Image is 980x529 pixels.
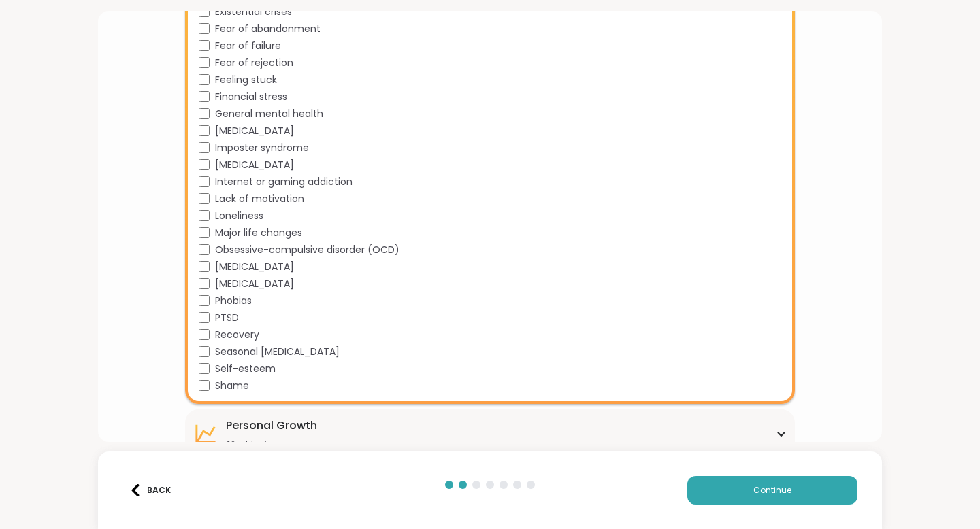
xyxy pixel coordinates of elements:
button: Back [122,476,177,505]
span: Fear of abandonment [215,22,321,36]
span: Imposter syndrome [215,141,309,155]
span: [MEDICAL_DATA] [215,158,294,172]
span: Fear of failure [215,39,281,53]
span: Feeling stuck [215,73,277,87]
span: Existential crises [215,5,292,19]
span: Recovery [215,328,259,342]
span: [MEDICAL_DATA] [215,277,294,291]
span: PTSD [215,311,239,325]
span: [MEDICAL_DATA] [215,260,294,274]
span: Financial stress [215,90,287,104]
span: Lack of motivation [215,192,304,206]
span: Internet or gaming addiction [215,175,353,189]
span: Seasonal [MEDICAL_DATA] [215,345,340,359]
span: Phobias [215,294,252,308]
div: Personal Growth [226,417,317,434]
span: [MEDICAL_DATA] [215,124,294,138]
span: Continue [753,484,791,496]
span: Shame [215,379,249,393]
div: Back [129,484,171,496]
span: Major life changes [215,226,302,240]
div: 22 subtopics [226,439,317,450]
span: Fear of rejection [215,56,293,70]
button: Continue [687,476,857,505]
span: Obsessive-compulsive disorder (OCD) [215,243,399,257]
span: Self-esteem [215,362,276,376]
span: General mental health [215,107,323,121]
span: Loneliness [215,209,263,223]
